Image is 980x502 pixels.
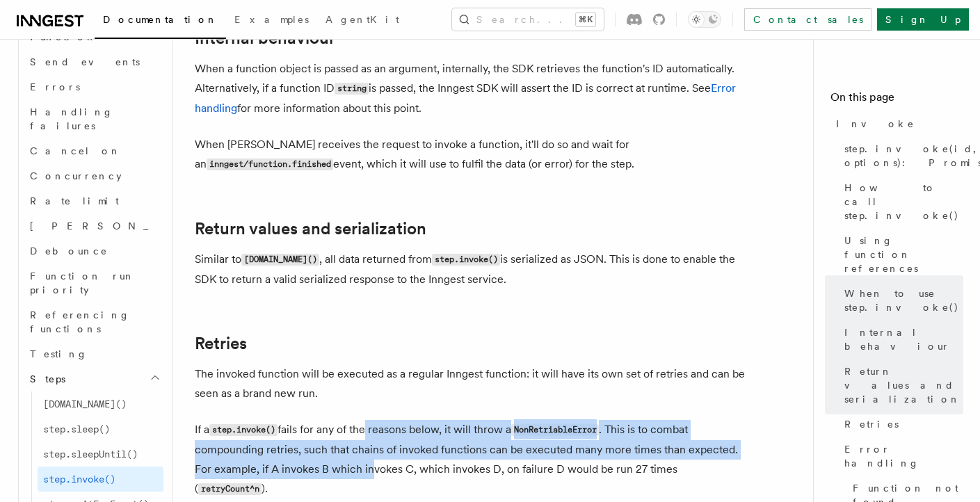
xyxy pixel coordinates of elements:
a: [DOMAIN_NAME]() [38,391,163,416]
button: Search...⌘K [452,8,604,31]
span: Internal behaviour [844,325,963,353]
span: Examples [234,14,309,25]
span: Debounce [30,245,108,257]
a: step.sleepUntil() [38,442,163,467]
span: Documentation [103,14,218,25]
a: Rate limit [24,188,163,213]
button: Steps [24,366,163,391]
a: Sign Up [877,8,969,31]
a: Referencing functions [24,302,163,341]
span: Testing [30,348,88,359]
a: How to call step.invoke() [839,175,963,228]
span: Referencing functions [30,309,130,334]
a: step.invoke(id, options): Promise [839,136,963,175]
kbd: ⌘K [576,13,595,26]
span: Using function references [844,234,963,275]
span: When to use step.invoke() [844,286,963,314]
a: When to use step.invoke() [839,281,963,320]
code: [DOMAIN_NAME]() [241,254,319,266]
a: Contact sales [744,8,871,31]
a: Error handling [839,437,963,476]
a: Errors [24,74,163,99]
span: Errors [30,81,80,92]
span: Handling failures [30,106,113,131]
h4: On this page [830,89,963,111]
span: Cancel on [30,145,121,156]
code: string [335,83,369,95]
a: AgentKit [317,4,408,38]
p: Similar to , all data returned from is serialized as JSON. This is done to enable the SDK to retu... [195,250,751,289]
a: Using function references [839,228,963,281]
a: step.sleep() [38,416,163,442]
a: Send events [24,49,163,74]
a: Documentation [95,4,226,39]
code: inngest/function.finished [207,159,333,170]
code: retryCount^n [198,483,262,495]
a: Retries [195,334,247,353]
span: Rate limit [30,195,119,207]
a: Retries [839,412,963,437]
span: step.sleepUntil() [43,448,138,460]
code: step.invoke() [209,424,278,436]
a: [PERSON_NAME] [24,213,163,238]
span: Retries [844,417,899,431]
span: [DOMAIN_NAME]() [43,398,127,410]
a: Testing [24,341,163,366]
span: Error handling [844,442,963,470]
span: How to call step.invoke() [844,181,963,222]
a: Handling failures [24,99,163,138]
a: Function run priority [24,264,163,302]
a: Return values and serialization [839,359,963,412]
a: Internal behaviour [839,320,963,359]
a: Debounce [24,238,163,264]
span: Concurrency [30,170,122,181]
span: Invoke [836,117,915,131]
a: Examples [226,4,317,38]
span: Steps [24,372,65,386]
span: step.sleep() [43,423,110,435]
p: If a fails for any of the reasons below, it will throw a . This is to combat compounding retries,... [195,420,751,499]
p: When a function object is passed as an argument, internally, the SDK retrieves the function's ID ... [195,59,751,118]
p: The invoked function will be executed as a regular Inngest function: it will have its own set of ... [195,364,751,403]
button: Toggle dark mode [688,11,721,28]
span: step.invoke() [43,473,115,485]
a: Concurrency [24,163,163,188]
span: Return values and serialization [844,364,963,406]
a: Cancel on [24,138,163,163]
span: Send events [30,56,140,67]
code: NonRetriableError [511,424,599,436]
span: [PERSON_NAME] [30,220,234,232]
a: Return values and serialization [195,219,426,238]
span: Function run priority [30,270,135,295]
a: Error handling [195,81,736,115]
a: Invoke [830,111,963,136]
span: AgentKit [326,14,399,25]
p: When [PERSON_NAME] receives the request to invoke a function, it'll do so and wait for an event, ... [195,135,751,175]
a: step.invoke() [38,467,163,492]
code: step.invoke() [432,254,500,266]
